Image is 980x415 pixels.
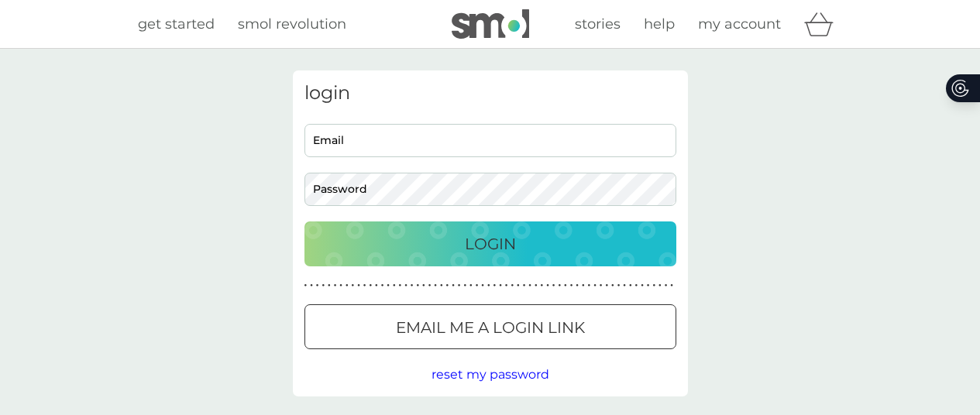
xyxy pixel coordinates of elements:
button: Email me a login link [304,304,676,349]
p: ● [363,282,366,290]
p: ● [310,282,313,290]
p: ● [393,282,396,290]
p: ● [399,282,402,290]
p: ● [328,282,331,290]
p: ● [469,282,473,290]
button: reset my password [432,365,549,385]
p: ● [339,282,342,290]
p: ● [552,282,555,290]
p: ● [316,282,319,290]
p: ● [558,282,561,290]
p: ● [428,282,432,290]
p: ● [304,282,308,290]
p: ● [404,282,407,290]
p: ● [434,282,437,290]
p: ● [670,282,673,290]
p: ● [476,282,479,290]
span: my account [698,15,781,33]
p: ● [505,282,508,290]
p: Email me a login link [396,315,585,340]
p: ● [446,282,449,290]
p: ● [487,282,490,290]
span: reset my password [432,367,549,382]
p: ● [346,282,349,290]
p: ● [375,282,378,290]
p: ● [635,282,638,290]
p: ● [588,282,591,290]
p: ● [422,282,425,290]
p: ● [481,282,484,290]
p: ● [440,282,443,290]
span: help [644,15,675,33]
p: ● [600,282,603,290]
p: ● [623,282,626,290]
p: ● [528,282,531,290]
p: ● [641,282,644,290]
h3: login [304,82,676,105]
p: ● [593,282,597,290]
button: Login [304,221,676,266]
p: ● [652,282,655,290]
p: ● [564,282,567,290]
p: ● [576,282,579,290]
p: ● [517,282,520,290]
a: stories [575,13,621,36]
p: ● [463,282,466,290]
p: ● [369,282,372,290]
p: ● [546,282,549,290]
span: stories [575,15,621,33]
a: my account [698,13,781,36]
p: ● [617,282,621,290]
p: ● [416,282,419,290]
p: ● [535,282,538,290]
p: Login [465,232,516,256]
p: ● [411,282,414,290]
p: ● [357,282,360,290]
p: ● [499,282,502,290]
p: ● [511,282,514,290]
p: ● [387,282,390,290]
a: help [644,13,675,36]
div: basket [804,9,843,39]
p: ● [452,282,455,290]
img: smol [452,9,529,39]
p: ● [570,282,573,290]
span: smol revolution [238,15,346,33]
p: ● [658,282,662,290]
p: ● [458,282,461,290]
p: ● [665,282,668,290]
p: ● [611,282,614,290]
p: ● [647,282,650,290]
a: smol revolution [238,13,346,36]
p: ● [322,282,325,290]
a: get started [138,13,215,36]
p: ● [523,282,526,290]
span: get started [138,15,215,33]
p: ● [629,282,632,290]
p: ● [493,282,497,290]
p: ● [541,282,544,290]
p: ● [352,282,355,290]
p: ● [334,282,337,290]
p: ● [582,282,585,290]
p: ● [605,282,608,290]
p: ● [381,282,384,290]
